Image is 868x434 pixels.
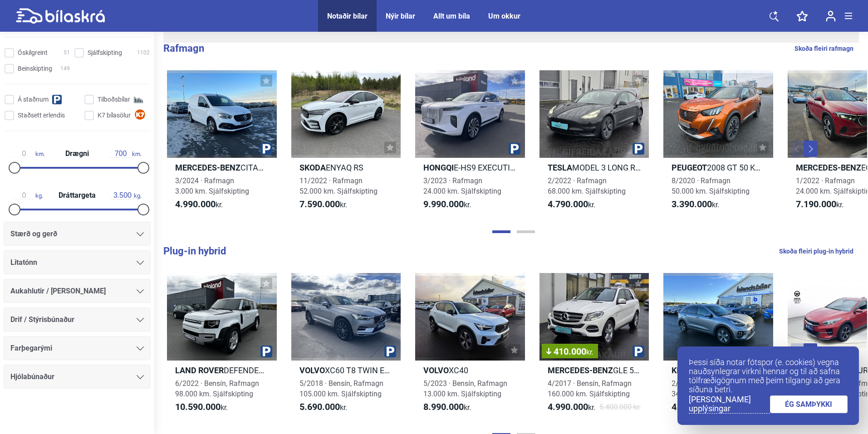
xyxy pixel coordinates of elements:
[327,12,368,20] a: Notaðir bílar
[796,163,861,172] b: Mercedes-Benz
[137,48,150,58] span: 1102
[10,285,106,297] span: Aukahlutir / [PERSON_NAME]
[779,245,853,257] a: Skoða fleiri plug-in hybrid
[175,401,221,412] b: 10.590.000
[175,379,259,398] span: 6/2022 · Bensín, Rafmagn 98.000 km. Sjálfskipting
[423,163,454,172] b: Hongqi
[423,176,501,195] span: 3/2023 · Rafmagn 24.000 km. Sjálfskipting
[672,163,707,172] b: Peugeot
[175,163,240,172] b: Mercedes-Benz
[546,347,593,356] span: 410.000
[10,342,52,355] span: Farþegarými
[299,366,325,375] b: Volvo
[826,10,836,22] img: user-login.svg
[175,366,224,375] b: Land Rover
[88,48,122,58] span: Sjálfskipting
[18,48,48,58] span: Óskilgreint
[517,230,535,233] button: Page 2
[291,365,401,375] h2: XC60 T8 TWIN ENGINE INSCRIPTION
[109,150,142,158] span: km.
[599,402,641,413] span: 5.400.000 kr.
[672,379,755,398] span: 2/2021 · Bensín, Rafmagn 34.000 km. Sjálfskipting
[98,111,131,120] span: K7 bílasölur
[10,228,57,240] span: Stærð og gerð
[415,365,525,375] h2: XC40
[299,402,347,413] span: kr.
[299,379,383,398] span: 5/2018 · Bensín, Rafmagn 105.000 km. Sjálfskipting
[539,365,649,375] h2: GLE 500 E 4MATIC
[663,365,773,375] h2: NIRO PLUGIN HYBRID STYLE
[672,366,684,375] b: Kia
[386,12,415,20] a: Nýir bílar
[492,230,510,233] button: Page 1
[548,199,595,210] span: kr.
[415,273,525,421] a: VolvoXC405/2023 · Bensín, Rafmagn13.000 km. Sjálfskipting8.990.000kr.
[167,365,277,375] h2: DEFENDER SE
[548,401,588,412] b: 4.990.000
[415,162,525,173] h2: E-HS9 EXECUTIVE 120KWH
[663,162,773,173] h2: 2008 GT 50 KWH
[175,199,216,210] b: 4.990.000
[548,199,588,210] b: 4.790.000
[10,313,74,326] span: Drif / Stýrisbúnaður
[13,191,43,200] span: kg.
[299,401,340,412] b: 5.690.000
[689,358,848,394] p: Þessi síða notar fótspor (e. cookies) vegna nauðsynlegrar virkni hennar og til að safna tölfræðig...
[423,199,471,210] span: kr.
[794,43,853,54] a: Skoða fleiri rafmagn
[423,401,464,412] b: 8.990.000
[423,366,449,375] b: Volvo
[163,43,204,54] b: Rafmagn
[548,163,572,172] b: Tesla
[111,191,142,200] span: kg.
[64,48,70,58] span: 51
[415,70,525,218] a: HongqiE-HS9 EXECUTIVE 120KWH3/2023 · Rafmagn24.000 km. Sjálfskipting9.990.000kr.
[299,199,347,210] span: kr.
[299,163,326,172] b: Skoda
[689,395,770,414] a: [PERSON_NAME] upplýsingar
[804,343,817,360] button: Next
[423,199,464,210] b: 9.990.000
[791,141,804,157] button: Previous
[299,199,340,210] b: 7.590.000
[488,12,520,20] a: Um okkur
[539,273,649,421] a: 410.000kr.Mercedes-BenzGLE 500 E 4MATIC4/2017 · Bensín, Rafmagn160.000 km. Sjálfskipting4.990.000...
[167,70,277,218] a: Mercedes-BenzCITAN E MILLILANGUR BUSINESS3/2024 · Rafmagn3.000 km. Sjálfskipting4.990.000kr.
[791,343,804,360] button: Previous
[175,199,223,210] span: kr.
[548,379,632,398] span: 4/2017 · Bensín, Rafmagn 160.000 km. Sjálfskipting
[18,95,49,104] span: Á staðnum
[433,12,470,20] a: Allt um bíla
[796,199,843,210] span: kr.
[291,273,401,421] a: VolvoXC60 T8 TWIN ENGINE INSCRIPTION5/2018 · Bensín, Rafmagn105.000 km. Sjálfskipting5.690.000kr.
[539,162,649,173] h2: MODEL 3 LONG RANGE AWD
[13,150,45,158] span: km.
[63,150,91,157] span: Drægni
[548,402,595,413] span: kr.
[804,141,817,157] button: Next
[98,95,130,104] span: Tilboðsbílar
[672,199,712,210] b: 3.390.000
[672,401,712,412] b: 4.490.000
[663,70,773,218] a: Peugeot2008 GT 50 KWH8/2020 · Rafmagn50.000 km. Sjálfskipting3.390.000kr.
[796,199,836,210] b: 7.190.000
[10,256,37,269] span: Litatónn
[672,176,750,195] span: 8/2020 · Rafmagn 50.000 km. Sjálfskipting
[770,395,848,413] a: ÉG SAMÞYKKI
[291,162,401,173] h2: ENYAQ RS
[18,111,65,120] span: Staðsett erlendis
[10,371,54,383] span: Hjólabúnaður
[167,273,277,421] a: Land RoverDEFENDER SE6/2022 · Bensín, Rafmagn98.000 km. Sjálfskipting10.590.000kr.
[299,176,378,195] span: 11/2022 · Rafmagn 52.000 km. Sjálfskipting
[663,273,773,421] a: KiaNIRO PLUGIN HYBRID STYLE2/2021 · Bensín, Rafmagn34.000 km. Sjálfskipting4.490.000kr.
[423,402,471,413] span: kr.
[167,162,277,173] h2: CITAN E MILLILANGUR BUSINESS
[175,176,249,195] span: 3/2024 · Rafmagn 3.000 km. Sjálfskipting
[60,64,70,73] span: 149
[291,70,401,218] a: SkodaENYAQ RS11/2022 · Rafmagn52.000 km. Sjálfskipting7.590.000kr.
[548,176,626,195] span: 2/2022 · Rafmagn 68.000 km. Sjálfskipting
